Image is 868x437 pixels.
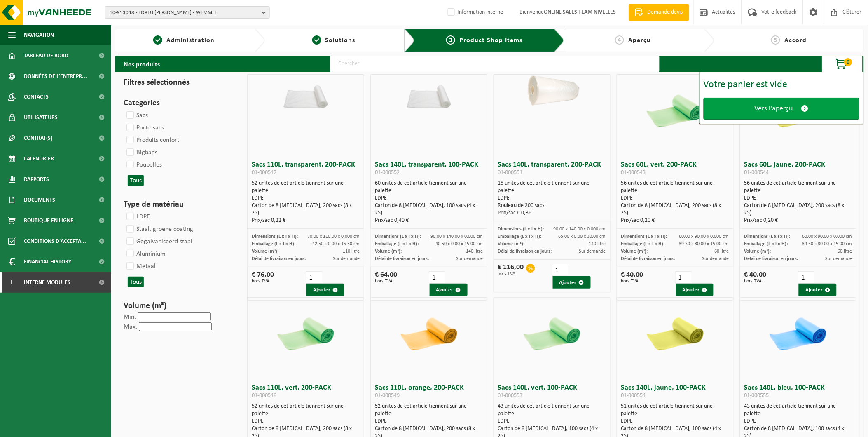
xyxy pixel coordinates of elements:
h3: Sacs 140L, vert, 100-PACK [498,384,606,401]
label: Poubelles [125,159,162,171]
span: Dimensions (L x l x H): [252,234,298,239]
label: Information interne [446,6,503,19]
span: 65.00 x 0.00 x 30.00 cm [559,234,606,239]
h3: Sacs 60L, jaune, 200-PACK [744,161,852,178]
div: Votre panier est vide [704,80,859,89]
span: Données de l'entrepr... [24,66,87,87]
h3: Sacs 140L, transparent, 200-PACK [498,161,606,178]
label: Metaal [125,260,156,273]
span: 01-000551 [498,169,523,176]
span: Interne modules [24,272,70,293]
div: LDPE [498,418,606,425]
button: Ajouter [306,284,344,296]
a: 1Administration [119,35,248,45]
span: Emballage (L x l x H): [498,234,542,239]
span: Volume (m³): [498,242,525,247]
button: Tous [128,277,144,287]
span: Volume (m³): [744,249,771,254]
button: Ajouter [799,284,837,296]
div: Prix/sac 0,22 € [252,217,360,224]
span: Sur demande [456,256,483,261]
div: Carton de 8 [MEDICAL_DATA], 200 sacs (8 x 25) [621,202,729,217]
span: 90.00 x 140.00 x 0.000 cm [554,227,606,232]
span: Délai de livraison en jours: [375,256,429,261]
div: 60 unités de cet article tiennent sur une palette [375,180,483,224]
label: Min. [124,314,136,320]
div: € 76,00 [252,271,274,284]
span: Sur demande [825,256,852,261]
label: Bigbags [125,146,157,159]
input: 1 [798,271,814,284]
span: Dimensions (L x l x H): [498,227,544,232]
div: Prix/sac 0,40 € [375,217,483,224]
span: Sur demande [702,256,729,261]
span: Délai de livraison en jours: [252,256,306,261]
div: € 64,00 [375,271,397,284]
div: LDPE [375,418,483,425]
span: 60 litre [838,249,852,254]
span: hors TVA [744,279,767,284]
span: Dimensions (L x l x H): [744,234,791,239]
span: Accord [784,37,807,44]
span: Demande devis [646,8,685,16]
span: 5 [771,35,780,45]
span: Dimensions (L x l x H): [375,234,421,239]
div: € 116,00 [498,264,524,276]
div: Prix/sac € 0,36 [498,209,606,217]
label: Aluminium [125,248,166,260]
span: 39.50 x 30.00 x 15.00 cm [802,242,852,247]
a: Demande devis [629,4,689,21]
span: 60.00 x 90.00 x 0.000 cm [679,234,729,239]
span: Volume (m³): [375,249,402,254]
h3: Sacs 110L, transparent, 200-PACK [252,161,360,178]
div: € 40,00 [744,271,767,284]
img: 01-000553 [517,298,587,368]
span: Rapports [24,169,49,190]
label: LDPE [125,211,150,223]
a: 4Aperçu [569,35,697,45]
span: I [8,272,16,293]
div: 56 unités de cet article tiennent sur une palette [621,180,729,224]
span: Product Shop Items [459,37,522,44]
img: 01-000547 [271,75,341,110]
span: 10-953048 - FORTU [PERSON_NAME] - WEMMEL [110,7,259,19]
span: Emballage (L x l x H): [252,242,295,247]
span: 01-000548 [252,392,276,399]
span: 01-000547 [252,169,276,176]
span: 01-000555 [744,392,769,399]
a: 5Accord [718,35,860,45]
div: 18 unités de cet article tiennent sur une palette [498,180,606,217]
div: LDPE [744,195,852,202]
button: Tous [128,175,144,186]
div: Rouleau de 200 sacs [498,202,606,209]
button: Ajouter [430,284,468,296]
span: 01-000543 [621,169,646,176]
label: Sacs [125,109,148,122]
span: Emballage (L x l x H): [375,242,419,247]
button: Ajouter [676,284,714,296]
input: 1 [429,271,445,284]
button: Ajouter [553,276,591,289]
div: Prix/sac 0,20 € [744,217,852,224]
span: 01-000552 [375,169,400,176]
div: LDPE [621,418,729,425]
h2: Nos produits [115,56,168,72]
input: Chercher [330,56,660,72]
span: 01-000553 [498,392,523,399]
div: Carton de 8 [MEDICAL_DATA], 200 sacs (8 x 25) [744,202,852,217]
img: 01-000551 [517,75,587,110]
span: Délai de livraison en jours: [621,256,675,261]
span: 01-000549 [375,392,400,399]
span: Solutions [325,37,356,44]
span: Volume (m³): [621,249,648,254]
div: LDPE [252,195,360,202]
div: € 40,00 [621,271,643,284]
a: 3Product Shop Items [421,35,548,45]
span: Conditions d'accepta... [24,231,86,251]
span: Sur demande [333,256,360,261]
div: LDPE [252,418,360,425]
input: 1 [306,271,322,284]
label: Max. [124,324,137,330]
label: Porte-sacs [125,122,164,134]
strong: ONLINE SALES TEAM NIVELLES [544,9,616,15]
